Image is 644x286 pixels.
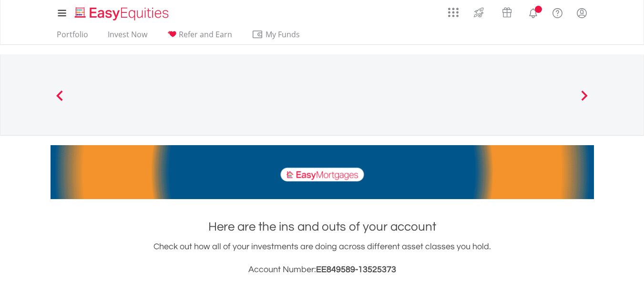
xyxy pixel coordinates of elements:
a: My Profile [570,2,594,23]
img: EasyEquities_Logo.png [73,6,173,21]
img: EasyMortage Promotion Banner [51,145,594,199]
span: My Funds [252,28,314,41]
a: Home page [71,2,173,21]
span: Refer and Earn [179,29,232,40]
h3: Account Number: [51,263,594,276]
img: grid-menu-icon.svg [448,7,459,18]
a: Invest Now [104,30,151,44]
div: Check out how all of your investments are doing across different asset classes you hold. [51,240,594,276]
a: Portfolio [53,30,92,44]
img: vouchers-v2.svg [499,5,515,20]
a: Vouchers [493,2,521,20]
span: EE849589-13525373 [316,265,396,274]
a: FAQ's and Support [545,2,570,21]
h1: Here are the ins and outs of your account [51,218,594,235]
a: Refer and Earn [163,30,236,44]
img: thrive-v2.svg [471,5,487,20]
a: Notifications [521,2,545,21]
a: AppsGrid [442,2,465,18]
